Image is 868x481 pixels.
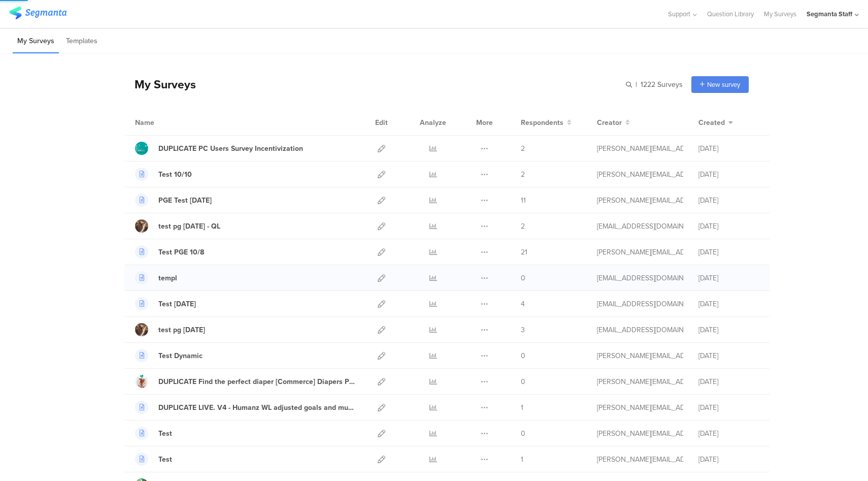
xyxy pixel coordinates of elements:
[597,376,683,387] div: riel@segmanta.com
[698,143,759,154] div: [DATE]
[698,273,759,283] div: [DATE]
[597,428,683,439] div: riel@segmanta.com
[698,299,759,309] div: [DATE]
[158,350,203,361] div: Test Dynamic
[698,195,759,206] div: [DATE]
[521,117,572,128] button: Respondents
[597,169,683,180] div: raymund@segmanta.com
[597,402,683,413] div: riel@segmanta.com
[135,297,196,310] a: Test [DATE]
[597,273,683,283] div: eliran@segmanta.com
[521,325,525,335] span: 3
[597,117,622,128] span: Creator
[521,221,525,232] span: 2
[698,350,759,361] div: [DATE]
[698,402,759,413] div: [DATE]
[521,402,523,413] span: 1
[124,76,196,93] div: My Surveys
[668,9,690,19] span: Support
[61,29,102,53] li: Templates
[597,325,683,335] div: eliran@segmanta.com
[698,376,759,387] div: [DATE]
[158,454,172,465] div: Test
[698,117,733,128] button: Created
[158,273,177,283] div: templ
[597,350,683,361] div: raymund@segmanta.com
[158,376,355,387] div: DUPLICATE Find the perfect diaper [Commerce] Diapers Product Recommender
[158,247,204,258] div: Test PGE 10/8
[135,219,220,233] a: test pg [DATE] - QL
[135,245,204,259] a: Test PGE 10/8
[135,117,196,128] div: Name
[135,271,177,284] a: templ
[698,454,759,465] div: [DATE]
[135,323,205,336] a: test pg [DATE]
[698,117,725,128] span: Created
[698,247,759,258] div: [DATE]
[158,402,355,413] div: DUPLICATE LIVE. V4 - Humanz WL adjusted goals and multi paddle BSOD LP ua6eed
[521,117,563,128] span: Respondents
[698,325,759,335] div: [DATE]
[521,299,525,309] span: 4
[158,325,205,335] div: test pg 8oct 25
[135,427,172,440] a: Test
[698,169,759,180] div: [DATE]
[597,247,683,258] div: raymund@segmanta.com
[13,29,59,53] li: My Surveys
[371,110,392,135] div: Edit
[807,9,852,19] div: Segmanta Staff
[521,428,525,439] span: 0
[521,143,525,154] span: 2
[135,349,203,362] a: Test Dynamic
[521,169,525,180] span: 2
[158,221,220,232] div: test pg 8oct25 - QL
[707,80,740,89] span: New survey
[521,195,526,206] span: 11
[597,221,683,232] div: eliran@segmanta.com
[521,350,525,361] span: 0
[521,454,523,465] span: 1
[135,401,355,414] a: DUPLICATE LIVE. V4 - Humanz WL adjusted goals and multi paddle BSOD LP ua6eed
[597,195,683,206] div: riel@segmanta.com
[158,195,212,206] div: PGE Test 10.08.25
[597,143,683,154] div: riel@segmanta.com
[641,79,683,90] span: 1222 Surveys
[597,454,683,465] div: raymund@segmanta.com
[418,110,448,135] div: Analyze
[597,299,683,309] div: channelle@segmanta.com
[135,194,212,207] a: PGE Test [DATE]
[521,273,525,283] span: 0
[9,7,66,19] img: segmanta logo
[158,169,192,180] div: Test 10/10
[698,221,759,232] div: [DATE]
[158,428,172,439] div: Test
[158,299,196,309] div: Test 10.08.25
[474,110,495,135] div: More
[158,143,303,154] div: DUPLICATE PC Users Survey Incentivization
[634,79,639,90] span: |
[135,375,355,388] a: DUPLICATE Find the perfect diaper [Commerce] Diapers Product Recommender
[135,168,192,181] a: Test 10/10
[135,142,303,155] a: DUPLICATE PC Users Survey Incentivization
[135,453,172,466] a: Test
[597,117,630,128] button: Creator
[521,247,527,258] span: 21
[521,376,525,387] span: 0
[698,428,759,439] div: [DATE]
